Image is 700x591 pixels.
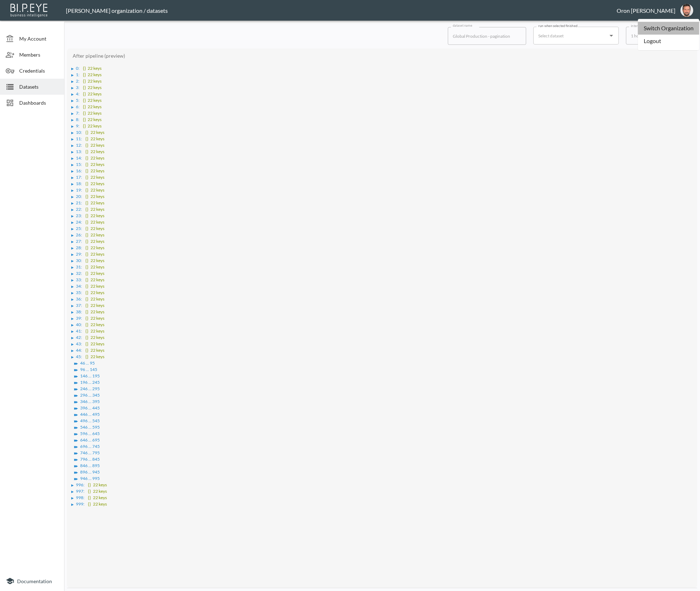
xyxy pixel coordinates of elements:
[76,458,78,461] div: ▶
[84,283,104,289] span: 22 keys
[76,66,80,71] span: 0 :
[71,227,74,231] div: ▶
[71,221,74,224] div: ▶
[680,4,693,17] img: f7df4f0b1e237398fe25aedd0497c453
[76,451,78,455] div: ▶
[71,253,74,256] div: ▶
[87,501,107,507] span: 22 keys
[76,104,80,109] span: 6 :
[85,328,88,334] span: {}
[71,359,694,366] div: 46 ... 95
[83,78,86,84] span: {}
[71,385,694,391] div: 246 ... 295
[76,501,85,507] span: 999 :
[631,32,686,40] div: 1 hour
[71,310,74,314] div: ▶
[631,23,642,28] label: interval
[71,144,74,147] div: ▶
[82,104,102,109] span: 22 keys
[83,104,86,109] span: {}
[82,98,102,103] span: 22 keys
[84,194,104,199] span: 22 keys
[76,232,82,237] span: 26 :
[76,471,78,474] div: ▶
[71,195,74,199] div: ▶
[83,123,86,129] span: {}
[536,30,605,41] input: Select dataset
[76,213,82,218] span: 23 :
[71,246,74,250] div: ▶
[76,413,78,417] div: ▶
[74,439,77,442] div: ▶
[17,578,52,584] span: Documentation
[71,234,74,237] div: ▶
[84,187,104,193] span: 22 keys
[84,155,104,161] span: 22 keys
[84,341,104,346] span: 22 keys
[84,130,104,135] span: 22 keys
[85,303,88,308] span: {}
[84,303,104,308] span: 22 keys
[76,482,85,487] span: 996 :
[74,375,77,378] div: ▶
[76,432,78,436] div: ▶
[71,430,694,436] div: 596 ... 645
[675,2,698,19] button: oron@bipeye.com
[82,123,102,129] span: 22 keys
[85,354,88,359] span: {}
[71,105,74,109] div: ▶
[76,168,82,173] span: 16 :
[638,35,699,47] li: Logout
[74,464,77,468] div: ▶
[84,162,104,167] span: 22 keys
[85,341,88,346] span: {}
[84,354,104,359] span: 22 keys
[83,91,86,96] span: {}
[453,23,472,28] label: dataset name
[76,85,80,90] span: 3 :
[71,378,694,385] div: 196 ... 245
[66,7,617,14] div: [PERSON_NAME] organization / datasets
[76,426,78,429] div: ▶
[71,490,74,493] div: ▶
[638,22,699,35] li: Switch Organization
[76,328,82,334] span: 41 :
[74,387,77,391] div: ▶
[88,482,91,487] span: {}
[71,355,74,359] div: ▶
[76,245,82,250] span: 28 :
[71,169,74,173] div: ▶
[71,417,694,423] div: 496 ... 545
[76,155,82,161] span: 14 :
[76,258,82,263] span: 30 :
[76,296,82,302] span: 36 :
[84,245,104,250] span: 22 keys
[71,118,74,122] div: ▶
[71,317,74,320] div: ▶
[71,496,74,500] div: ▶
[85,213,88,218] span: {}
[71,176,74,179] div: ▶
[84,335,104,340] span: 22 keys
[83,66,86,71] span: {}
[82,66,102,71] span: 22 keys
[84,328,104,334] span: 22 keys
[87,495,107,500] span: 22 keys
[76,130,82,135] span: 10 :
[76,78,80,84] span: 2 :
[71,468,694,475] div: 896 ... 945
[71,163,74,167] div: ▶
[83,98,86,103] span: {}
[71,455,694,462] div: 796 ... 845
[85,130,88,135] span: {}
[71,259,74,263] div: ▶
[71,404,694,410] div: 396 ... 445
[76,341,82,346] span: 43 :
[71,366,694,372] div: 96 ... 145
[82,85,102,90] span: 22 keys
[84,347,104,353] span: 22 keys
[76,381,78,385] div: ▶
[71,349,74,352] div: ▶
[76,136,82,141] span: 11 :
[76,309,82,314] span: 38 :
